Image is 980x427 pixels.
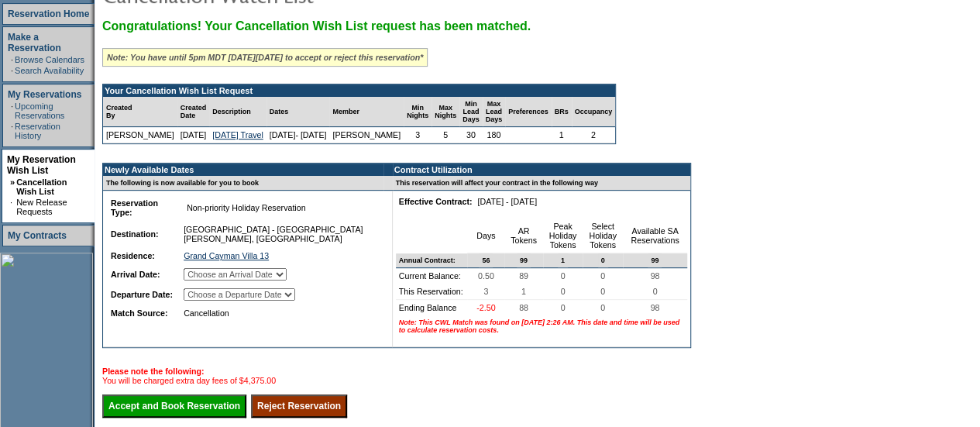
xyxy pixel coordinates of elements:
td: · [11,66,13,75]
a: [DATE] Travel [212,130,263,139]
td: This reservation will affect your contract in the following way [393,176,690,191]
span: 56 [479,253,493,267]
i: Note: You have until 5pm MDT [DATE][DATE] to accept or reject this reservation* [107,53,423,62]
td: Max Nights [432,97,459,127]
span: 98 [647,300,662,315]
span: 1 [518,284,529,299]
b: Arrival Date: [111,270,160,279]
a: Reservation History [15,122,60,140]
a: Reservation Home [8,9,89,19]
nobr: [DATE] - [DATE] [477,197,537,206]
td: Newly Available Dates [103,164,383,176]
td: Description [209,97,266,127]
a: New Release Requests [16,198,67,216]
input: Accept and Book Reservation [102,394,246,418]
td: Preferences [505,97,552,127]
td: [PERSON_NAME] [103,127,177,143]
td: 3 [404,127,432,143]
td: 5 [432,127,459,143]
td: · [11,122,13,140]
span: 0 [557,300,568,315]
span: 89 [516,268,531,284]
td: Member [329,97,404,127]
a: Grand Cayman Villa 13 [184,251,269,260]
td: 1 [552,127,572,143]
td: Your Cancellation Wish List Request [103,84,615,97]
td: Select Holiday Tokens [583,219,623,253]
b: Effective Contract: [399,197,473,206]
span: -2.50 [473,300,498,315]
td: · [11,102,13,120]
a: Make a Reservation [8,32,61,53]
a: My Contracts [8,230,67,241]
a: My Reservations [8,89,81,100]
b: Residence: [111,251,155,260]
td: · [10,198,15,216]
td: · [11,55,13,64]
td: Cancellation [181,305,379,321]
td: Min Nights [404,97,432,127]
a: Browse Calendars [15,55,84,64]
td: Occupancy [572,97,616,127]
b: Destination: [111,229,159,239]
span: 0 [597,284,608,299]
td: Dates [266,97,330,127]
span: 0 [557,268,568,284]
b: » [10,177,15,187]
span: 0.50 [475,268,497,284]
td: Available SA Reservations [623,219,687,253]
input: Reject Reservation [251,394,347,418]
span: 0 [598,253,608,267]
b: Match Source: [111,308,167,318]
td: Created By [103,97,177,127]
a: Upcoming Reservations [15,102,64,120]
span: 0 [649,284,660,299]
td: Min Lead Days [459,97,483,127]
td: [PERSON_NAME] [329,127,404,143]
span: 88 [516,300,531,315]
td: 180 [483,127,506,143]
td: BRs [552,97,572,127]
td: AR Tokens [504,219,542,253]
span: 99 [517,253,531,267]
td: 2 [572,127,616,143]
span: You will be charged extra day fees of $4,375.00 [102,367,276,385]
a: My Reservation Wish List [7,154,76,176]
td: Annual Contract: [396,253,468,268]
td: Contract Utilization [393,164,690,176]
b: Please note the following: [102,367,204,376]
span: 3 [480,284,491,299]
td: The following is now available for you to book [103,176,383,191]
a: Cancellation Wish List [16,177,67,196]
span: 98 [647,268,662,284]
td: [GEOGRAPHIC_DATA] - [GEOGRAPHIC_DATA][PERSON_NAME], [GEOGRAPHIC_DATA] [181,222,379,246]
td: Ending Balance [396,300,468,315]
span: 0 [597,300,608,315]
a: Search Availability [15,66,84,75]
td: 30 [459,127,483,143]
td: Max Lead Days [483,97,506,127]
span: Congratulations! Your Cancellation Wish List request has been matched. [102,19,531,33]
td: Created Date [177,97,210,127]
span: Non-priority Holiday Reservation [184,200,308,215]
span: 0 [557,284,568,299]
b: Departure Date: [111,290,173,299]
td: [DATE]- [DATE] [266,127,330,143]
span: 0 [597,268,608,284]
span: 99 [648,253,662,267]
td: [DATE] [177,127,210,143]
td: Note: This CWL Match was found on [DATE] 2:26 AM. This date and time will be used to calculate re... [396,315,687,337]
b: Reservation Type: [111,198,158,217]
span: 1 [558,253,568,267]
td: Peak Holiday Tokens [543,219,583,253]
td: This Reservation: [396,284,468,300]
td: Current Balance: [396,268,468,284]
td: Days [467,219,504,253]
